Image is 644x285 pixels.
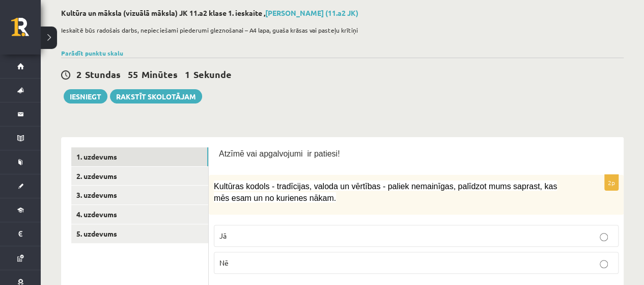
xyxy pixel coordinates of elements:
[71,167,208,186] a: 2. uzdevums
[61,9,624,17] h2: Kultūra un māksla (vizuālā māksla) JK 11.a2 klase 1. ieskaite ,
[64,89,107,103] button: Iesniegt
[600,233,608,241] input: Jā
[85,68,121,80] span: Stundas
[71,205,208,224] a: 4. uzdevums
[128,68,138,80] span: 55
[71,186,208,204] a: 3. uzdevums
[11,18,41,43] a: Rīgas 1. Tālmācības vidusskola
[71,224,208,243] a: 5. uzdevums
[142,68,178,80] span: Minūtes
[71,147,208,166] a: 1. uzdevums
[76,68,81,80] span: 2
[61,49,123,57] a: Parādīt punktu skalu
[219,258,229,267] span: Nē
[265,8,358,17] a: [PERSON_NAME] (11.a2 JK)
[110,89,202,103] a: Rakstīt skolotājam
[219,149,340,158] span: Atzīmē vai apgalvojumi ir patiesi!
[214,182,557,202] span: Kultūras kodols - tradīcijas, valoda un vērtības - paliek nemainīgas, palīdzot mums saprast, kas ...
[185,68,190,80] span: 1
[600,260,608,268] input: Nē
[604,174,619,191] p: 2p
[61,25,619,35] p: Ieskaitē būs radošais darbs, nepieciešami piederumi gleznošanai – A4 lapa, guaša krāsas vai paste...
[193,68,232,80] span: Sekunde
[219,231,227,240] span: Jā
